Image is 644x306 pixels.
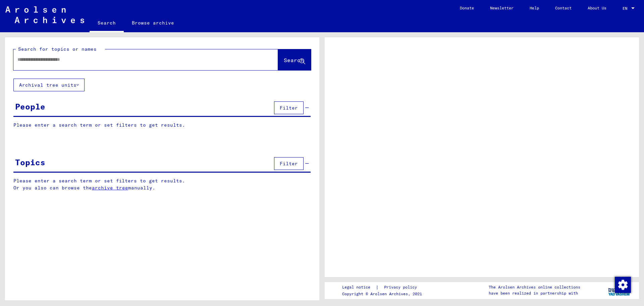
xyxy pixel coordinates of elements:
button: Filter [274,101,304,114]
button: Filter [274,157,304,170]
div: People [15,100,45,113]
a: archive tree [92,185,128,191]
img: Change consent [615,277,631,293]
button: Search [278,49,311,70]
p: Copyright © Arolsen Archives, 2021 [342,291,425,297]
a: Legal notice [342,284,376,291]
span: Search [284,57,304,63]
a: Browse archive [124,15,182,31]
p: The Arolsen Archives online collections [489,284,580,290]
button: Archival tree units [13,79,85,91]
a: Privacy policy [379,284,425,291]
p: Please enter a search term or set filters to get results. [13,122,311,129]
a: Search [90,15,124,32]
p: Please enter a search term or set filters to get results. Or you also can browse the manually. [13,177,311,191]
div: | [342,284,425,291]
div: Change consent [614,276,631,293]
span: Filter [280,105,298,111]
img: Arolsen_neg.svg [5,6,84,23]
img: yv_logo.png [607,282,632,299]
mat-label: Search for topics or names [18,46,97,52]
div: Topics [15,156,45,168]
span: Filter [280,161,298,167]
span: EN [623,6,630,11]
p: have been realized in partnership with [489,290,580,296]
